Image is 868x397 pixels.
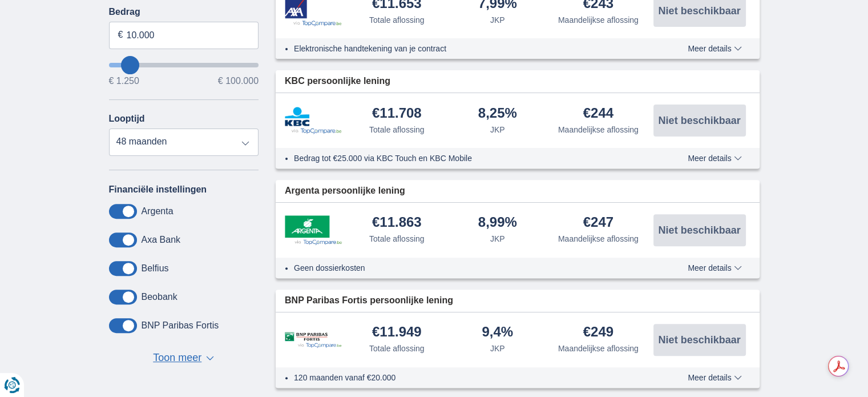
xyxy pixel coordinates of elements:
div: JKP [490,124,505,135]
div: Totale aflossing [369,14,425,26]
button: Niet beschikbaar [653,105,746,137]
div: €11.949 [372,325,422,340]
label: BNP Paribas Fortis [142,320,219,331]
li: 120 maanden vanaf €20.000 [294,372,646,383]
span: Niet beschikbaar [658,115,740,126]
div: 8,99% [478,215,517,231]
span: Meer details [688,264,741,272]
li: Elektronische handtekening van je contract [294,43,646,54]
div: Maandelijkse aflossing [558,233,639,244]
span: Niet beschikbaar [658,6,740,16]
span: Meer details [688,154,741,162]
div: Maandelijkse aflossing [558,14,639,26]
span: Niet beschikbaar [658,225,740,235]
span: Niet beschikbaar [658,335,740,345]
div: 8,25% [478,106,517,122]
li: Geen dossierkosten [294,262,646,274]
label: Argenta [142,206,173,216]
div: €249 [583,325,613,340]
label: Bedrag [109,7,259,17]
span: € [118,29,123,42]
span: Meer details [688,45,741,53]
div: €11.863 [372,215,422,231]
span: BNP Paribas Fortis persoonlijke lening [285,294,453,307]
img: product.pl.alt KBC [285,107,342,134]
img: product.pl.alt Argenta [285,215,342,245]
span: KBC persoonlijke lening [285,75,390,88]
div: 9,4% [482,325,513,340]
button: Meer details [679,44,750,53]
div: Maandelijkse aflossing [558,343,639,354]
button: Meer details [679,154,750,163]
span: Argenta persoonlijke lening [285,185,405,198]
button: Meer details [679,263,750,272]
span: € 1.250 [109,77,139,86]
button: Niet beschikbaar [653,324,746,356]
div: JKP [490,14,505,26]
button: Niet beschikbaar [653,214,746,246]
label: Financiële instellingen [109,185,207,195]
div: €247 [583,215,613,231]
div: JKP [490,233,505,244]
img: product.pl.alt BNP Paribas Fortis [285,332,342,348]
input: wantToBorrow [109,63,259,67]
label: Beobank [142,292,177,302]
span: ▼ [206,356,214,360]
label: Belfius [142,263,169,274]
button: Toon meer ▼ [150,350,217,366]
div: JKP [490,343,505,354]
label: Axa Bank [142,235,180,245]
div: €11.708 [372,106,422,122]
div: Totale aflossing [369,124,425,135]
span: € 100.000 [218,77,259,86]
label: Looptijd [109,114,145,124]
li: Bedrag tot €25.000 via KBC Touch en KBC Mobile [294,153,646,164]
div: €244 [583,106,613,122]
span: Meer details [688,374,741,382]
div: Totale aflossing [369,233,425,244]
button: Meer details [679,373,750,382]
span: Toon meer [153,351,201,366]
div: Maandelijkse aflossing [558,124,639,135]
div: Totale aflossing [369,343,425,354]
